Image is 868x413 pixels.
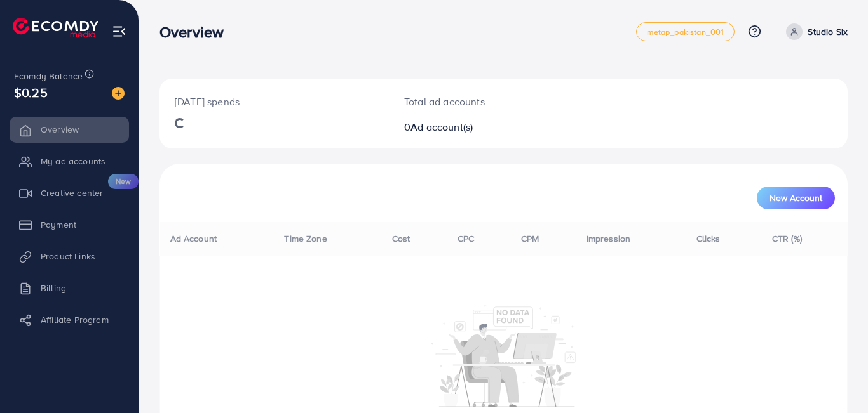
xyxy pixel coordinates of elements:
[13,18,98,37] img: logo
[14,83,48,102] span: $0.25
[159,23,234,41] h3: Overview
[112,24,126,39] img: menu
[647,28,724,36] span: metap_pakistan_001
[781,23,848,40] a: Studio Six
[14,70,83,82] span: Ecomdy Balance
[112,87,125,100] img: image
[410,120,473,134] span: Ad account(s)
[175,94,374,109] p: [DATE] spends
[770,193,822,202] span: New Account
[404,94,546,109] p: Total ad accounts
[404,121,546,133] h2: 0
[757,187,835,209] button: New Account
[808,24,848,39] p: Studio Six
[636,22,735,41] a: metap_pakistan_001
